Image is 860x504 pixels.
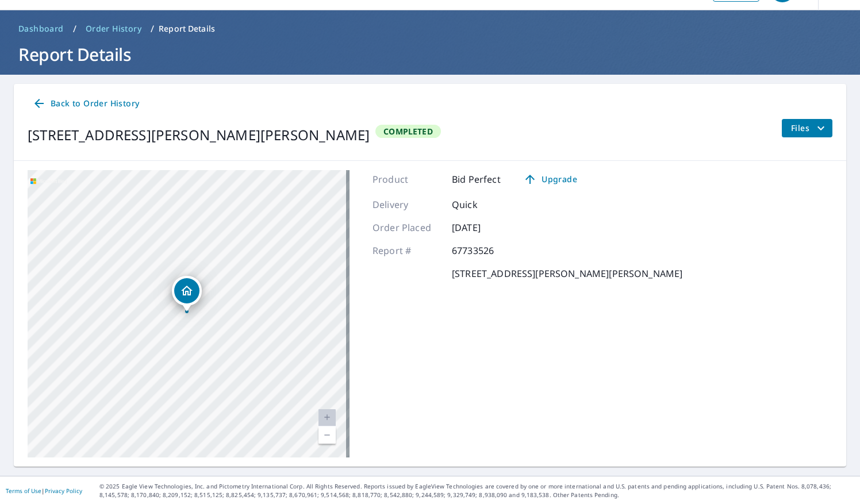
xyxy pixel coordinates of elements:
p: Delivery [373,198,441,211]
div: [STREET_ADDRESS][PERSON_NAME][PERSON_NAME] [28,125,370,145]
li: / [73,22,76,36]
a: Upgrade [515,170,586,188]
span: Order History [86,23,141,34]
p: Quick [452,198,521,211]
a: Back to Order History [28,93,144,114]
span: Completed [377,126,440,137]
p: 67733526 [452,244,521,257]
span: Dashboard [18,23,64,34]
span: Files [791,121,828,135]
a: Privacy Policy [45,487,82,495]
p: Product [373,172,441,186]
a: Terms of Use [6,487,41,495]
p: Bid Perfect [452,172,501,186]
h1: Report Details [14,43,846,66]
button: filesDropdownBtn-67733526 [781,119,832,137]
nav: breadcrumb [14,20,846,38]
a: Dashboard [14,20,68,38]
p: Order Placed [373,221,441,234]
p: [DATE] [452,221,521,234]
span: Upgrade [521,172,579,186]
span: Back to Order History [32,97,139,111]
p: Report Details [159,23,215,34]
p: © 2025 Eagle View Technologies, Inc. and Pictometry International Corp. All Rights Reserved. Repo... [99,482,854,499]
p: Report # [373,244,441,257]
li: / [151,22,154,36]
a: Current Level 20, Zoom In Disabled [318,409,336,426]
p: | [6,487,82,494]
a: Current Level 20, Zoom Out [318,426,336,444]
a: Order History [81,20,146,38]
p: [STREET_ADDRESS][PERSON_NAME][PERSON_NAME] [452,267,682,280]
div: Dropped pin, building 1, Residential property, 1332 N Wheeler St Mcpherson, KS 67460 [172,276,202,311]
